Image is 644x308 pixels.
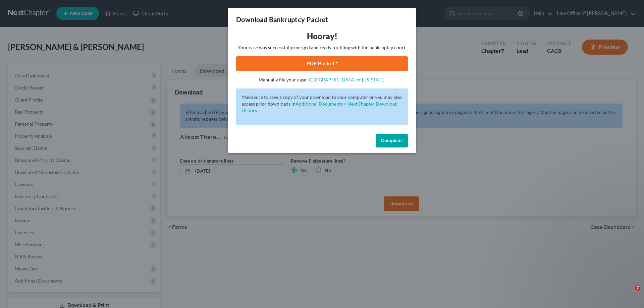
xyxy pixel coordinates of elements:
[241,101,397,113] a: Additional Documents > NextChapter Download History.
[308,77,385,82] a: [GEOGRAPHIC_DATA] of [US_STATE]
[236,76,408,83] p: Manually file your case:
[236,56,408,71] a: PDF Packet 1
[376,134,408,147] button: Complete!
[241,94,402,114] p: Make sure to save a copy of your download to your computer or you may also access prior downloads in
[635,285,640,291] span: 7
[236,31,408,42] h3: Hooray!
[236,15,328,24] h3: Download Bankruptcy Packet
[381,138,402,143] span: Complete!
[236,44,408,51] p: Your case was successfully merged and ready for filing with the bankruptcy court.
[621,285,637,301] iframe: Intercom live chat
